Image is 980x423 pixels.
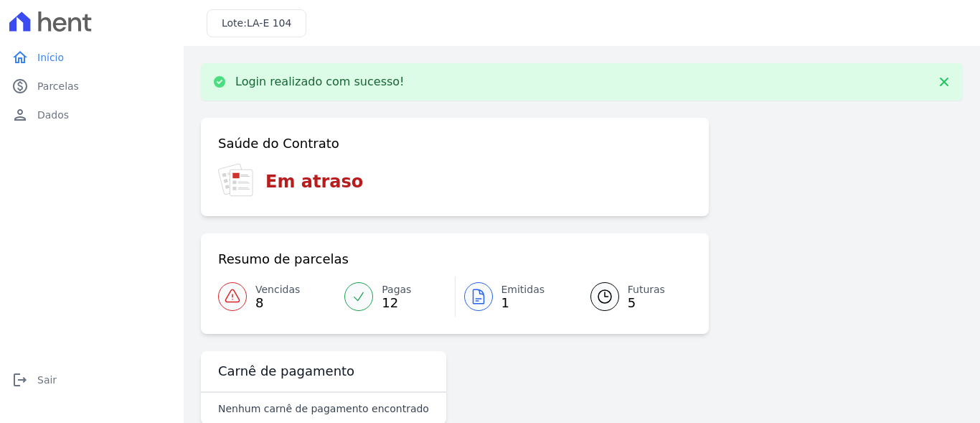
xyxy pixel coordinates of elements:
[11,49,29,66] i: home
[501,282,545,297] span: Emitidas
[6,366,178,394] a: logoutSair
[37,108,69,122] span: Dados
[235,75,405,89] p: Login realizado com sucesso!
[218,135,339,152] h3: Saúde do Contrato
[11,371,29,389] i: logout
[265,169,363,195] h3: Em atraso
[6,72,178,101] a: paidParcelas
[247,17,291,29] span: LA-E 104
[218,276,336,317] a: Vencidas 8
[6,43,178,72] a: homeInício
[382,282,411,297] span: Pagas
[218,363,354,380] h3: Carnê de pagamento
[11,78,29,95] i: paid
[382,297,411,309] span: 12
[255,297,300,309] span: 8
[628,282,665,297] span: Futuras
[501,297,545,309] span: 1
[37,373,57,387] span: Sair
[218,401,429,416] p: Nenhum carnê de pagamento encontrado
[573,276,692,317] a: Futuras 5
[336,276,454,317] a: Pagas 12
[222,16,291,31] h3: Lote:
[218,251,349,268] h3: Resumo de parcelas
[37,79,79,93] span: Parcelas
[11,106,29,124] i: person
[456,276,573,317] a: Emitidas 1
[37,50,64,65] span: Início
[6,101,178,129] a: personDados
[255,282,300,297] span: Vencidas
[628,297,665,309] span: 5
